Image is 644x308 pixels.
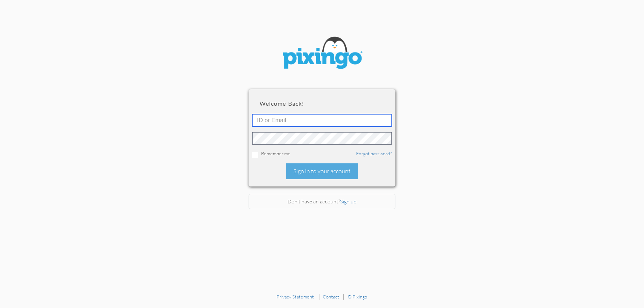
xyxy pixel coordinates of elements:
[348,294,368,300] a: © Pixingo
[323,294,340,300] a: Contact
[286,163,358,179] div: Sign in to your account
[252,150,392,158] div: Remember me
[356,151,392,156] a: Forgot password?
[277,294,314,300] a: Privacy Statement
[252,114,392,127] input: ID or Email
[278,33,366,75] img: pixingo logo
[260,100,384,107] h2: Welcome back!
[249,194,395,210] div: Don't have an account?
[340,198,357,204] a: Sign up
